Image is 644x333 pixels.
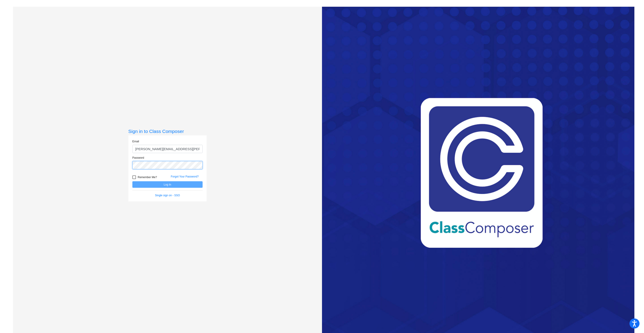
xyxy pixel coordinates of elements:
[132,139,139,143] label: Email
[132,181,203,188] button: Log In
[171,175,199,178] a: Forgot Your Password?
[138,175,157,180] span: Remember Me?
[155,194,180,197] a: Single sign on - SSO
[128,128,207,134] h3: Sign in to Class Composer
[132,156,144,160] label: Password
